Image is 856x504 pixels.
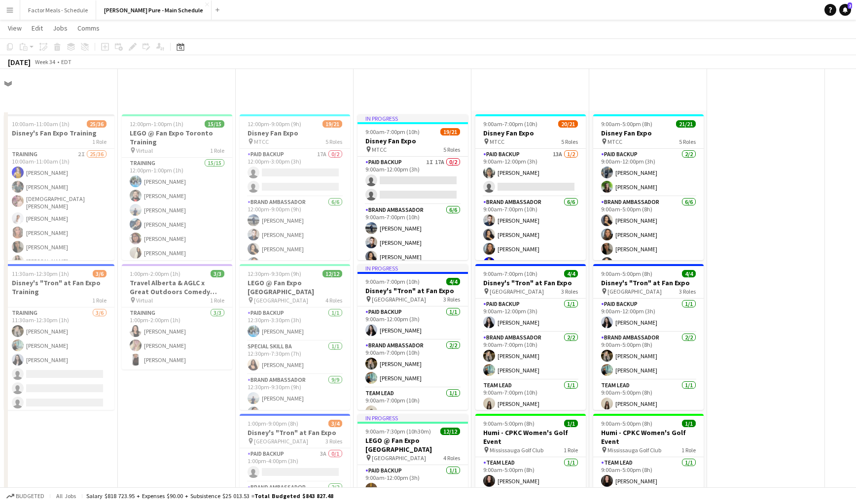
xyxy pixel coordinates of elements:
[122,158,232,394] app-card-role: Training15/1512:00pm-1:00pm (1h)[PERSON_NAME][PERSON_NAME][PERSON_NAME][PERSON_NAME][PERSON_NAME]...
[593,264,704,410] div: 9:00am-5:00pm (8h)4/4Disney's "Tron" at Fan Expo [GEOGRAPHIC_DATA]3 RolesPaid Backup1/19:00am-12:...
[32,24,43,33] span: Edit
[372,146,387,153] span: MTCC
[357,465,468,499] app-card-role: Paid Backup1/19:00am-12:00pm (3h)[PERSON_NAME]
[561,288,578,295] span: 3 Roles
[4,114,114,260] app-job-card: 10:00am-11:00am (1h)25/36Disney's Fan Expo Training1 RoleTraining2I25/3610:00am-11:00am (1h)[PERS...
[593,428,704,446] h3: Humi - CPKC Women's Golf Event
[357,264,468,410] div: In progress9:00am-7:00pm (10h)4/4Disney's "Tron" at Fan Expo [GEOGRAPHIC_DATA]3 RolesPaid Backup1...
[240,428,350,437] h3: Disney's "Tron" at Fan Expo
[593,457,704,491] app-card-role: Team Lead1/19:00am-5:00pm (8h)[PERSON_NAME]
[593,278,704,287] h3: Disney's "Tron" at Fan Expo
[122,114,232,260] div: 12:00pm-1:00pm (1h)15/15LEGO @ Fan Expo Toronto Training Virtual1 RoleTraining15/1512:00pm-1:00pm...
[240,114,350,260] app-job-card: 12:00pm-9:00pm (9h)19/21Disney Fan Expo MTCC5 RolesPaid Backup17A0/212:00pm-3:00pm (3h) Brand Amb...
[443,454,460,462] span: 4 Roles
[248,420,298,427] span: 1:00pm-9:00pm (8h)
[130,120,183,128] span: 12:00pm-1:00pm (1h)
[357,388,468,421] app-card-role: Team Lead1/19:00am-7:00pm (10h)[PERSON_NAME]
[8,57,31,67] div: [DATE]
[593,197,704,302] app-card-role: Brand Ambassador6/69:00am-5:00pm (8h)[PERSON_NAME][PERSON_NAME][PERSON_NAME][PERSON_NAME]
[240,264,350,410] app-job-card: 12:30pm-9:30pm (9h)12/12LEGO @ Fan Expo [GEOGRAPHIC_DATA] [GEOGRAPHIC_DATA]4 RolesPaid Backup1/11...
[607,288,662,295] span: [GEOGRAPHIC_DATA]
[53,24,68,33] span: Jobs
[240,129,350,137] h3: Disney Fan Expo
[4,22,26,34] a: View
[372,296,426,303] span: [GEOGRAPHIC_DATA]
[490,288,544,295] span: [GEOGRAPHIC_DATA]
[357,114,468,260] app-job-card: In progress9:00am-7:00pm (10h)19/21Disney Fan Expo MTCC5 RolesPaid Backup1I17A0/29:00am-12:00pm (...
[357,204,468,309] app-card-role: Brand Ambassador6/69:00am-7:00pm (10h)[PERSON_NAME][PERSON_NAME][PERSON_NAME]
[12,120,70,128] span: 10:00am-11:00am (1h)
[475,278,586,287] h3: Disney's "Tron" at Fan Expo
[676,120,696,128] span: 21/21
[240,149,350,197] app-card-role: Paid Backup17A0/212:00pm-3:00pm (3h)
[4,307,114,412] app-card-role: Training3/611:30am-12:30pm (1h)[PERSON_NAME][PERSON_NAME][PERSON_NAME]
[357,264,468,272] div: In progress
[211,270,224,277] span: 3/3
[357,136,468,145] h3: Disney Fan Expo
[122,264,232,370] div: 1:00pm-2:00pm (1h)3/3Travel Alberta & AGLC x Great Outdoors Comedy Festival Training Virtual1 Rol...
[54,492,78,500] span: All jobs
[475,299,586,332] app-card-role: Paid Backup1/19:00am-12:00pm (3h)[PERSON_NAME]
[564,420,578,427] span: 1/1
[607,446,661,454] span: Mississauga Golf Club
[61,58,71,66] div: EDT
[679,288,696,295] span: 3 Roles
[365,278,420,285] span: 9:00am-7:00pm (10h)
[490,138,504,145] span: MTCC
[28,22,47,34] a: Edit
[122,129,232,146] h3: LEGO @ Fan Expo Toronto Training
[357,436,468,454] h3: LEGO @ Fan Expo [GEOGRAPHIC_DATA]
[593,332,704,380] app-card-role: Brand Ambassador2/29:00am-5:00pm (8h)[PERSON_NAME][PERSON_NAME]
[475,114,586,260] app-job-card: 9:00am-7:00pm (10h)20/21Disney Fan Expo MTCC5 RolesPaid Backup13A1/29:00am-12:00pm (3h)[PERSON_NA...
[325,437,342,445] span: 3 Roles
[483,120,537,128] span: 9:00am-7:00pm (10h)
[564,446,578,454] span: 1 Role
[475,197,586,302] app-card-role: Brand Ambassador6/69:00am-7:00pm (10h)[PERSON_NAME][PERSON_NAME][PERSON_NAME][PERSON_NAME]
[4,129,114,137] h3: Disney's Fan Expo Training
[205,120,224,128] span: 15/15
[254,437,308,445] span: [GEOGRAPHIC_DATA]
[490,446,543,454] span: Mississauga Golf Club
[357,114,468,122] div: In progress
[93,270,107,277] span: 3/6
[96,0,212,20] button: [PERSON_NAME] Pure - Main Schedule
[601,420,652,427] span: 9:00am-5:00pm (8h)
[440,428,460,435] span: 12/12
[77,24,100,33] span: Comms
[73,22,104,34] a: Comms
[593,149,704,197] app-card-role: Paid Backup2/29:00am-12:00pm (3h)[PERSON_NAME][PERSON_NAME]
[475,414,586,491] app-job-card: 9:00am-5:00pm (8h)1/1Humi - CPKC Women's Golf Event Mississauga Golf Club1 RoleTeam Lead1/19:00am...
[210,147,224,154] span: 1 Role
[682,420,696,427] span: 1/1
[325,138,342,145] span: 5 Roles
[328,420,342,427] span: 3/4
[475,264,586,410] div: 9:00am-7:00pm (10h)4/4Disney's "Tron" at Fan Expo [GEOGRAPHIC_DATA]3 RolesPaid Backup1/19:00am-12...
[561,138,578,145] span: 5 Roles
[475,380,586,413] app-card-role: Team Lead1/19:00am-7:00pm (10h)[PERSON_NAME]
[240,307,350,341] app-card-role: Paid Backup1/112:30pm-3:30pm (3h)[PERSON_NAME]
[475,332,586,380] app-card-role: Brand Ambassador2/29:00am-7:00pm (10h)[PERSON_NAME][PERSON_NAME]
[475,149,586,197] app-card-role: Paid Backup13A1/29:00am-12:00pm (3h)[PERSON_NAME]
[593,414,704,491] div: 9:00am-5:00pm (8h)1/1Humi - CPKC Women's Golf Event Mississauga Golf Club1 RoleTeam Lead1/19:00am...
[322,120,342,128] span: 19/21
[443,296,460,303] span: 3 Roles
[4,264,114,410] app-job-card: 11:30am-12:30pm (1h)3/6Disney's "Tron" at Fan Expo Training1 RoleTraining3/611:30am-12:30pm (1h)[...
[4,278,114,296] h3: Disney's "Tron" at Fan Expo Training
[322,270,342,277] span: 12/12
[475,457,586,491] app-card-role: Team Lead1/19:00am-5:00pm (8h)[PERSON_NAME]
[130,270,180,277] span: 1:00pm-2:00pm (1h)
[682,270,696,277] span: 4/4
[49,22,71,34] a: Jobs
[839,4,851,16] a: 2
[372,454,426,462] span: [GEOGRAPHIC_DATA]
[564,270,578,277] span: 4/4
[92,297,107,304] span: 1 Role
[593,114,704,260] app-job-card: 9:00am-5:00pm (8h)21/21Disney Fan Expo MTCC5 RolesPaid Backup2/29:00am-12:00pm (3h)[PERSON_NAME][...
[558,120,578,128] span: 20/21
